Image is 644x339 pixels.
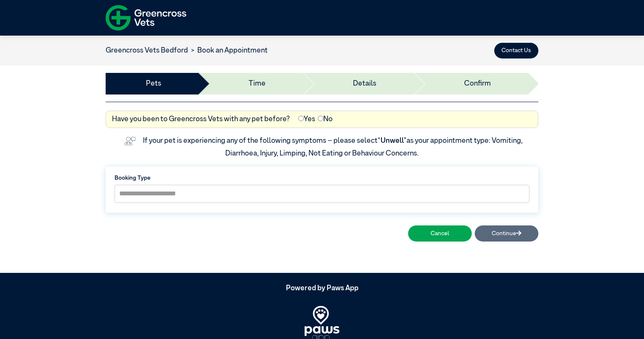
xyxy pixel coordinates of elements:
nav: breadcrumb [106,45,268,56]
label: Booking Type [115,174,529,182]
img: vet [121,134,139,148]
button: Contact Us [494,43,538,58]
label: If your pet is experiencing any of the following symptoms – please select as your appointment typ... [143,137,524,157]
label: Have you been to Greencross Vets with any pet before? [112,114,290,125]
input: Yes [298,116,304,121]
a: Greencross Vets Bedford [106,47,188,54]
label: No [318,114,333,125]
span: “Unwell” [378,137,406,144]
a: Pets [146,78,161,89]
li: Book an Appointment [188,45,268,56]
button: Cancel [408,225,472,241]
input: No [318,116,323,121]
h5: Powered by Paws App [106,284,538,293]
label: Yes [298,114,315,125]
img: f-logo [106,2,186,33]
